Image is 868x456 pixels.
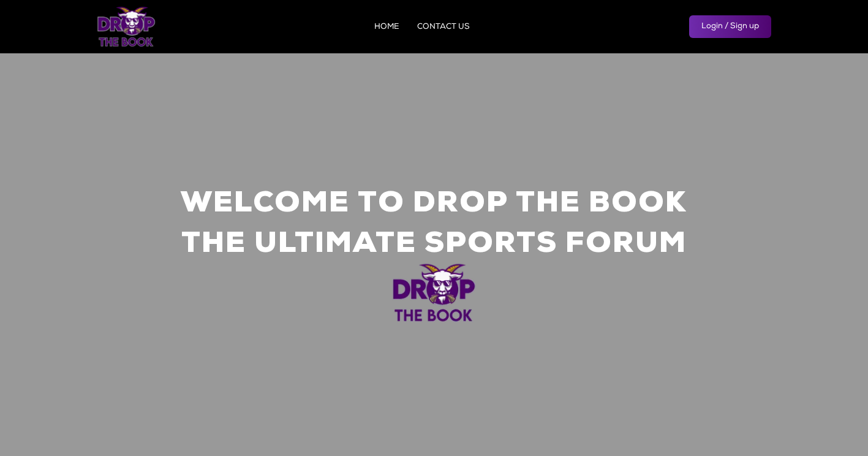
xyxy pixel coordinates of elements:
a: HOME [374,23,399,31]
img: logo.png [392,263,477,323]
h1: The Ultimate Sports Forum [181,227,687,263]
a: CONTACT US [417,23,470,31]
img: logo.png [97,6,156,47]
h1: Welcome to Drop the Book [181,187,687,222]
a: Login / Sign up [689,15,771,38]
